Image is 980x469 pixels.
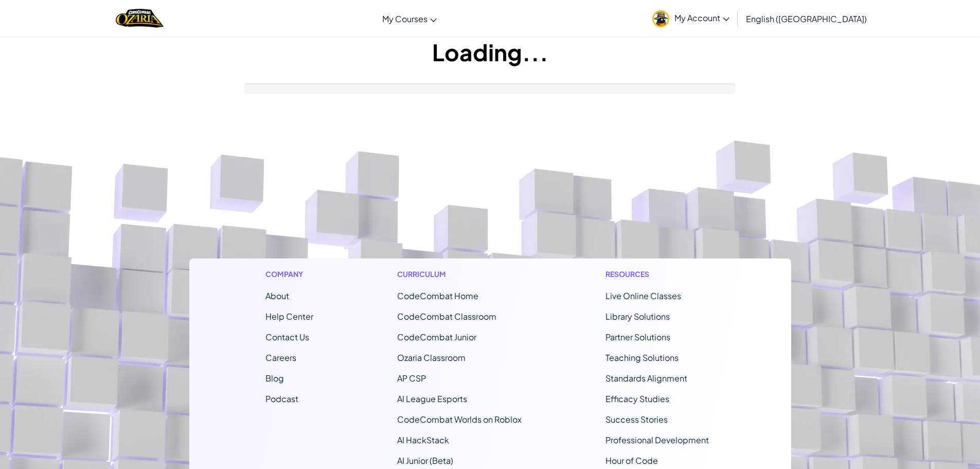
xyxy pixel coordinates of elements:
[647,2,735,34] a: My Account
[265,290,289,301] a: About
[605,435,709,445] a: Professional Development
[397,269,522,280] h1: Curriculum
[605,414,668,425] a: Success Stories
[265,269,313,280] h1: Company
[397,393,467,404] a: AI League Esports
[605,269,715,280] h1: Resources
[265,332,309,342] span: Contact Us
[397,435,449,445] a: AI HackStack
[116,8,164,29] a: Ozaria by CodeCombat logo
[265,393,298,404] a: Podcast
[397,332,476,342] a: CodeCombat Junior
[397,311,496,322] a: CodeCombat Classroom
[652,10,669,27] img: avatar
[605,455,658,466] a: Hour of Code
[605,311,670,322] a: Library Solutions
[746,13,867,24] span: English ([GEOGRAPHIC_DATA])
[397,455,453,466] a: AI Junior (Beta)
[377,5,442,32] a: My Courses
[605,352,679,363] a: Teaching Solutions
[605,332,670,342] a: Partner Solutions
[674,12,729,23] span: My Account
[741,5,872,32] a: English ([GEOGRAPHIC_DATA])
[397,290,478,301] span: CodeCombat Home
[397,373,426,384] a: AP CSP
[265,352,296,363] a: Careers
[605,373,687,384] a: Standards Alignment
[265,311,313,322] a: Help Center
[382,13,427,24] span: My Courses
[605,290,681,301] a: Live Online Classes
[116,8,164,29] img: Home
[265,373,284,384] a: Blog
[397,352,466,363] a: Ozaria Classroom
[397,414,522,425] a: CodeCombat Worlds on Roblox
[605,393,669,404] a: Efficacy Studies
